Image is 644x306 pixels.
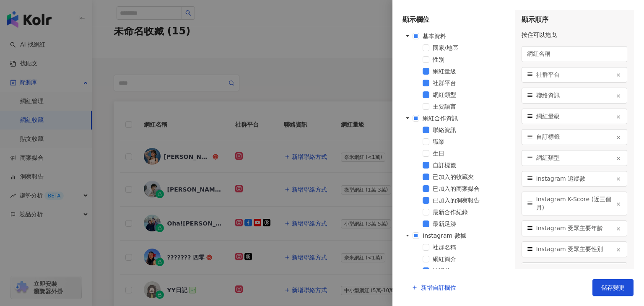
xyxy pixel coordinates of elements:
span: 社群平台 [433,78,509,88]
div: 自訂標籤 [522,129,628,145]
span: 新增自訂欄位 [421,284,456,291]
span: 追蹤數 [433,267,450,274]
span: 網紅量級 [433,68,456,75]
span: caret-down [405,34,410,38]
span: 網紅簡介 [433,254,509,264]
span: 已加入的洞察報告 [433,195,509,205]
span: 網紅類型 [536,154,612,162]
span: 已加入的收藏夾 [433,174,474,180]
span: 已加入的洞察報告 [433,197,480,204]
button: 儲存變更 [592,279,634,296]
span: Instagram K-Score (近三個月) [536,195,612,212]
span: 基本資料 [423,33,446,39]
span: 職業 [433,138,444,145]
span: 社群平台 [433,80,456,86]
span: 網紅量級 [433,66,509,76]
span: 自訂標籤 [433,162,456,169]
span: 已加入的收藏夾 [433,172,509,182]
span: Instagram 數據 [423,232,466,239]
span: 網紅名稱 [527,50,622,58]
span: 已加入的商案媒合 [433,185,480,192]
span: Instagram 數據 [423,231,509,241]
div: 網紅量級 [522,109,628,124]
div: Instagram 互動率 (近三個月) [522,262,628,286]
span: 網紅合作資訊 [423,115,458,122]
span: 主要語言 [433,103,456,110]
span: 生日 [433,148,509,158]
div: Instagram K-Score (近三個月) [522,192,628,215]
div: 顯示欄位 [402,15,509,24]
span: 聯絡資訊 [433,125,509,135]
span: 網紅類型 [433,91,456,98]
span: 最新足跡 [433,220,456,227]
div: 聯絡資訊 [522,88,628,104]
span: 主要語言 [433,101,509,112]
span: 聯絡資訊 [536,91,612,100]
span: 儲存變更 [601,284,625,291]
div: Instagram 受眾主要性別 [522,241,628,257]
span: 追蹤數 [433,266,509,276]
span: 聯絡資訊 [433,127,456,133]
span: 職業 [433,137,509,147]
span: 社群名稱 [433,242,509,252]
span: 社群平台 [536,71,612,79]
span: Instagram 受眾主要年齡 [536,224,612,233]
div: 顯示順序 [522,15,628,24]
span: 自訂標籤 [536,133,612,141]
span: 最新足跡 [433,219,509,229]
span: 生日 [433,150,444,157]
span: 性別 [433,56,444,63]
div: Instagram 追蹤數 [522,171,628,187]
span: 性別 [433,54,509,65]
span: 網紅合作資訊 [423,113,509,123]
span: 網紅量級 [536,112,612,121]
span: 國家/地區 [433,44,458,51]
span: Instagram 追蹤數 [536,175,612,183]
span: 社群名稱 [433,244,456,251]
button: 新增自訂欄位 [403,279,465,296]
span: 網紅類型 [433,90,509,100]
div: 社群平台 [522,67,628,83]
span: 已加入的商案媒合 [433,184,509,194]
span: Instagram 受眾主要性別 [536,245,612,254]
span: 國家/地區 [433,43,509,53]
span: 網紅簡介 [433,256,456,262]
span: 基本資料 [423,31,509,41]
span: caret-down [405,116,410,120]
span: 自訂標籤 [433,160,509,170]
div: Instagram 受眾主要年齡 [522,220,628,236]
div: 網紅類型 [522,150,628,166]
span: 最新合作紀錄 [433,207,509,217]
span: caret-down [405,233,410,238]
div: 按住可以拖曳 [522,31,628,39]
span: 最新合作紀錄 [433,209,468,215]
